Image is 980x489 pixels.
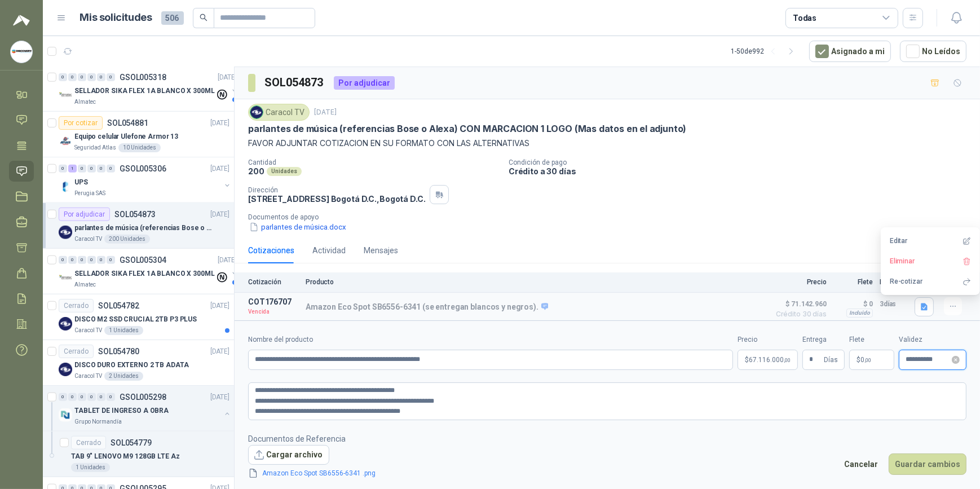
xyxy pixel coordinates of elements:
[13,14,30,27] img: Logo peakr
[80,10,152,26] h1: Mis solicitudes
[59,408,72,422] img: Company Logo
[849,350,894,370] p: $ 0,00
[210,301,229,311] p: [DATE]
[120,393,166,401] p: GSOL005298
[306,278,763,286] p: Producto
[104,326,143,335] div: 1 Unidades
[74,98,96,107] p: Almatec
[59,165,67,173] div: 0
[248,166,264,176] p: 200
[364,244,398,257] div: Mensajes
[74,235,102,244] p: Caracol TV
[210,164,229,174] p: [DATE]
[74,268,215,279] p: SELLADOR SIKA FLEX 1A BLANCO X 300ML
[78,73,86,81] div: 0
[71,451,180,462] p: TAB 9" LENOVO M9 128GB LTE Az
[87,393,96,401] div: 0
[43,340,234,386] a: CerradoSOL054780[DATE] Company LogoDISCO DURO EXTERNO 2 TB ADATACaracol TV2 Unidades
[885,252,975,270] button: Eliminar
[802,334,845,345] label: Entrega
[59,299,94,312] div: Cerrado
[78,256,86,264] div: 0
[78,165,86,173] div: 0
[68,256,77,264] div: 0
[860,356,871,363] span: 0
[161,11,184,25] span: 506
[107,73,115,81] div: 0
[210,118,229,129] p: [DATE]
[43,203,234,249] a: Por adjudicarSOL054873[DATE] Company Logoparlantes de música (referencias Bose o Alexa) CON MARCA...
[838,453,884,475] button: Cancelar
[114,210,156,218] p: SOL054873
[97,256,105,264] div: 0
[71,436,106,450] div: Cerrado
[248,123,686,135] p: parlantes de música (referencias Bose o Alexa) CON MARCACION 1 LOGO (Mas datos en el adjunto)
[885,272,975,290] button: Re-cotizar
[43,112,234,157] a: Por cotizarSOL054881[DATE] Company LogoEquipo celular Ulefone Armor 13Seguridad Atlas10 Unidades
[59,271,72,285] img: Company Logo
[74,143,116,152] p: Seguridad Atlas
[248,158,500,166] p: Cantidad
[71,463,110,472] div: 1 Unidades
[210,346,229,357] p: [DATE]
[952,356,960,364] span: close-circle
[59,390,232,426] a: 0 0 0 0 0 0 GSOL005298[DATE] Company LogoTABLET DE INGRESO A OBRAGrupo Normandía
[74,406,169,416] p: TABLET DE INGRESO A OBRA
[210,209,229,220] p: [DATE]
[306,302,548,312] p: Amazon Eco Spot SB6556-6341 (se entregan blancos y negros).
[74,360,189,371] p: DISCO DURO EXTERNO 2 TB ADATA
[809,41,891,62] button: Asignado a mi
[120,256,166,264] p: GSOL005304
[880,297,908,311] p: 3 días
[74,280,96,289] p: Almatec
[74,177,88,188] p: UPS
[849,334,894,345] label: Flete
[200,14,208,21] span: search
[864,357,871,363] span: ,00
[68,73,77,81] div: 0
[738,350,798,370] p: $67.116.000,00
[59,363,72,376] img: Company Logo
[120,73,166,81] p: GSOL005318
[248,445,329,465] button: Cargar archivo
[98,347,139,355] p: SOL054780
[846,309,873,318] div: Incluido
[248,433,394,445] p: Documentos de Referencia
[43,294,234,340] a: CerradoSOL054782[DATE] Company LogoDISCO M2 SSD CRUCIAL 2TB P3 PLUSCaracol TV1 Unidades
[78,393,86,401] div: 0
[59,256,67,264] div: 0
[264,74,325,91] h3: SOL054873
[74,314,197,325] p: DISCO M2 SSD CRUCIAL 2TB P3 PLUS
[885,232,975,250] button: Editar
[104,235,150,244] div: 200 Unidades
[107,393,115,401] div: 0
[248,213,975,221] p: Documentos de apoyo
[248,137,966,149] p: FAVOR ADJUNTAR COTIZACION EN SU FORMATO CON LAS ALTERNATIVAS
[59,317,72,331] img: Company Logo
[248,297,299,306] p: COT176707
[74,189,105,198] p: Perugia SAS
[87,73,96,81] div: 0
[74,131,178,142] p: Equipo celular Ulefone Armor 13
[98,302,139,310] p: SOL054782
[97,393,105,401] div: 0
[107,119,148,127] p: SOL054881
[74,223,215,234] p: parlantes de música (referencias Bose o Alexa) CON MARCACION 1 LOGO (Mas datos en el adjunto)
[111,439,152,447] p: SOL054779
[248,334,733,345] label: Nombre del producto
[74,372,102,381] p: Caracol TV
[824,350,838,369] span: Días
[833,278,873,286] p: Flete
[87,165,96,173] div: 0
[889,453,966,475] button: Guardar cambios
[59,180,72,193] img: Company Logo
[59,134,72,148] img: Company Logo
[900,41,966,62] button: No Leídos
[334,76,395,90] div: Por adjudicar
[74,326,102,335] p: Caracol TV
[74,86,215,96] p: SELLADOR SIKA FLEX 1A BLANCO X 300ML
[210,392,229,403] p: [DATE]
[314,107,337,118] p: [DATE]
[770,297,827,311] span: $ 71.142.960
